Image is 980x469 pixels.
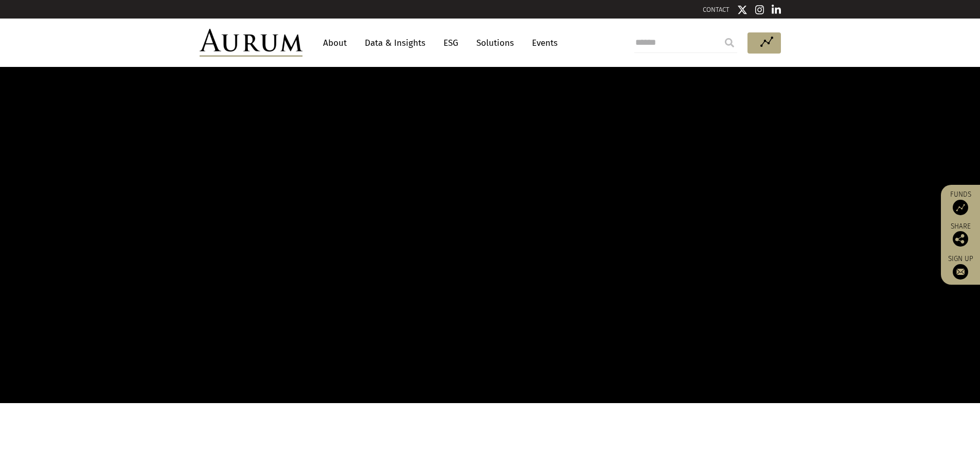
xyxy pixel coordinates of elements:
[772,5,781,15] img: Linkedin icon
[946,190,975,215] a: Funds
[953,200,968,215] img: Access Funds
[318,33,352,53] a: About
[527,33,558,53] a: Events
[755,5,764,15] img: Instagram icon
[200,29,302,57] img: Aurum
[438,33,464,53] a: ESG
[719,32,740,53] input: Submit
[471,33,519,53] a: Solutions
[946,223,975,247] div: Share
[360,33,431,53] a: Data & Insights
[953,231,968,247] img: Share this post
[703,6,729,13] a: CONTACT
[953,264,968,280] img: Sign up to our newsletter
[737,5,747,15] img: Twitter icon
[946,254,975,280] a: Sign up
